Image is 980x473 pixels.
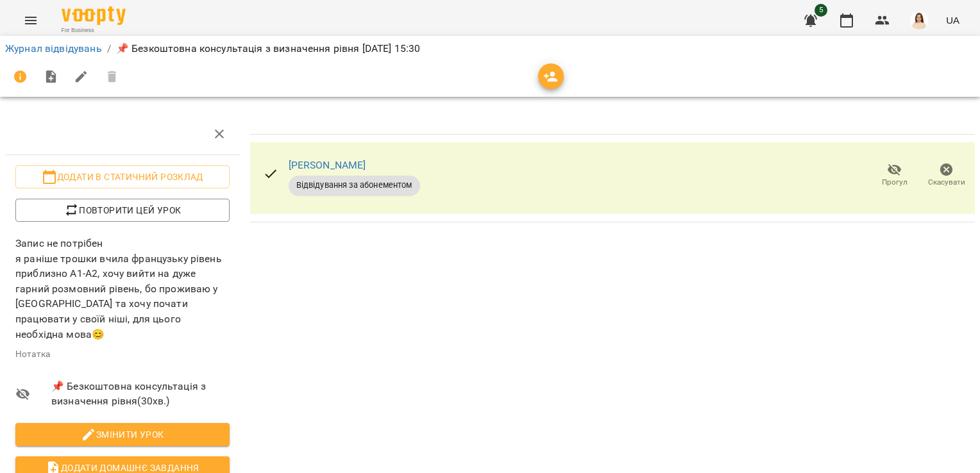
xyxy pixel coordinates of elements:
span: 5 [815,4,827,17]
p: Запис не потрібен я раніше трошки вчила французьку рівень приблизно А1-А2, хочу вийти на дуже гар... [15,236,230,342]
button: UA [941,8,965,32]
span: Повторити цей урок [26,203,219,218]
span: For Business [62,26,126,35]
li: / [107,41,111,56]
span: Скасувати [928,177,965,188]
button: Прогул [868,158,920,194]
a: [PERSON_NAME] [289,159,366,171]
span: Прогул [882,177,908,188]
button: Змінити урок [15,423,230,446]
button: Скасувати [920,158,972,194]
img: 76124efe13172d74632d2d2d3678e7ed.png [910,12,928,29]
span: Додати в статичний розклад [26,169,219,185]
p: 📌 Безкоштовна консультація з визначення рівня [DATE] 15:30 [116,41,421,56]
a: Журнал відвідувань [5,42,102,54]
nav: breadcrumb [5,41,975,56]
span: Відвідування за абонементом [289,179,420,191]
p: Нотатка [15,348,230,361]
span: 📌 Безкоштовна консультація з визначення рівня ( 30 хв. ) [51,379,230,409]
img: Voopty Logo [62,6,126,25]
button: Повторити цей урок [15,199,230,222]
span: Змінити урок [26,427,219,442]
span: UA [946,13,959,27]
button: Додати в статичний розклад [15,165,230,188]
button: Menu [15,5,46,36]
